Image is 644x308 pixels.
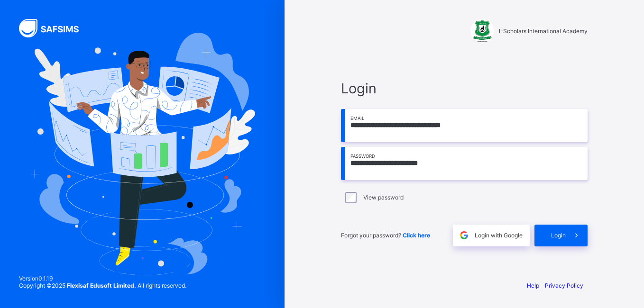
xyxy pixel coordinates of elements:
[363,194,404,201] label: View password
[475,232,523,239] span: Login with Google
[403,232,430,239] a: Click here
[551,232,566,239] span: Login
[499,27,588,35] span: I-Scholars International Academy
[341,232,430,239] span: Forgot your password?
[67,282,136,289] strong: Flexisaf Edusoft Limited.
[19,282,186,289] span: Copyright © 2025 All rights reserved.
[19,275,186,282] span: Version 0.1.19
[19,19,90,37] img: SAFSIMS Logo
[527,282,539,289] a: Help
[341,80,588,97] span: Login
[29,33,255,275] img: Hero Image
[545,282,583,289] a: Privacy Policy
[459,230,469,241] img: google.396cfc9801f0270233282035f929180a.svg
